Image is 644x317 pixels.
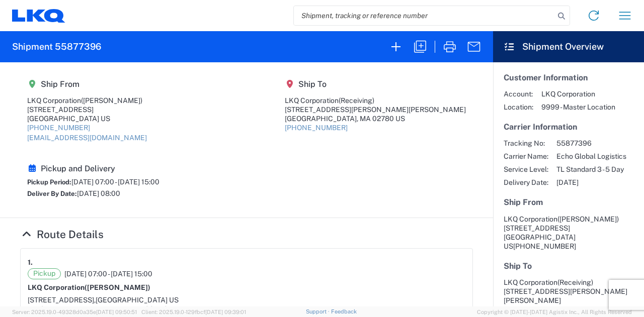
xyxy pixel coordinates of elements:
[71,178,159,186] span: [DATE] 07:00 - [DATE] 15:00
[27,114,147,123] div: [GEOGRAPHIC_DATA] US
[504,215,633,251] address: [GEOGRAPHIC_DATA] US
[285,124,348,132] a: [PHONE_NUMBER]
[85,283,150,291] span: ([PERSON_NAME])
[27,96,147,105] div: LKQ Corporation
[556,178,626,187] span: [DATE]
[541,89,615,98] span: LKQ Corporation
[504,139,548,148] span: Tracking No:
[141,309,246,315] span: Client: 2025.19.0-129fbcf
[28,283,150,291] strong: LKQ Corporation
[27,124,90,132] a: [PHONE_NUMBER]
[504,89,533,98] span: Account:
[96,296,179,304] span: [GEOGRAPHIC_DATA] US
[27,190,77,197] span: Deliver By Date:
[504,102,533,112] span: Location:
[294,6,554,25] input: Shipment, tracking or reference number
[20,228,104,241] a: Hide Details
[504,261,633,271] h5: Ship To
[504,224,570,232] span: [STREET_ADDRESS]
[556,139,626,148] span: 55877396
[477,307,632,316] span: Copyright © [DATE]-[DATE] Agistix Inc., All Rights Reserved
[504,278,627,304] span: LKQ Corporation [STREET_ADDRESS][PERSON_NAME][PERSON_NAME]
[27,178,71,186] span: Pickup Period:
[504,152,548,161] span: Carrier Name:
[27,164,159,173] h5: Pickup and Delivery
[12,309,137,315] span: Server: 2025.19.0-49328d0a35e
[205,309,246,315] span: [DATE] 09:39:01
[27,79,147,89] h5: Ship From
[557,215,619,223] span: ([PERSON_NAME])
[331,308,357,314] a: Feedback
[28,296,96,304] span: [STREET_ADDRESS],
[81,96,142,104] span: ([PERSON_NAME])
[557,278,593,286] span: (Receiving)
[285,105,466,114] div: [STREET_ADDRESS][PERSON_NAME][PERSON_NAME]
[513,242,576,250] span: [PHONE_NUMBER]
[541,102,615,112] span: 9999 - Master Location
[27,105,147,114] div: [STREET_ADDRESS]
[493,31,644,62] header: Shipment Overview
[285,79,466,89] h5: Ship To
[504,122,633,132] h5: Carrier Information
[504,178,548,187] span: Delivery Date:
[504,165,548,174] span: Service Level:
[64,269,152,278] span: [DATE] 07:00 - [DATE] 15:00
[12,41,101,53] h2: Shipment 55877396
[77,189,120,197] span: [DATE] 08:00
[306,308,331,314] a: Support
[28,256,33,268] strong: 1.
[556,165,626,174] span: TL Standard 3 - 5 Day
[27,134,147,142] a: [EMAIL_ADDRESS][DOMAIN_NAME]
[504,215,557,223] span: LKQ Corporation
[285,96,466,105] div: LKQ Corporation
[556,152,626,161] span: Echo Global Logistics
[285,114,466,123] div: [GEOGRAPHIC_DATA], MA 02780 US
[28,268,61,279] span: Pickup
[504,197,633,207] h5: Ship From
[339,96,374,104] span: (Receiving)
[96,309,137,315] span: [DATE] 09:50:51
[504,73,633,82] h5: Customer Information
[28,304,465,313] div: [PHONE_NUMBER], [EMAIL_ADDRESS][DOMAIN_NAME]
